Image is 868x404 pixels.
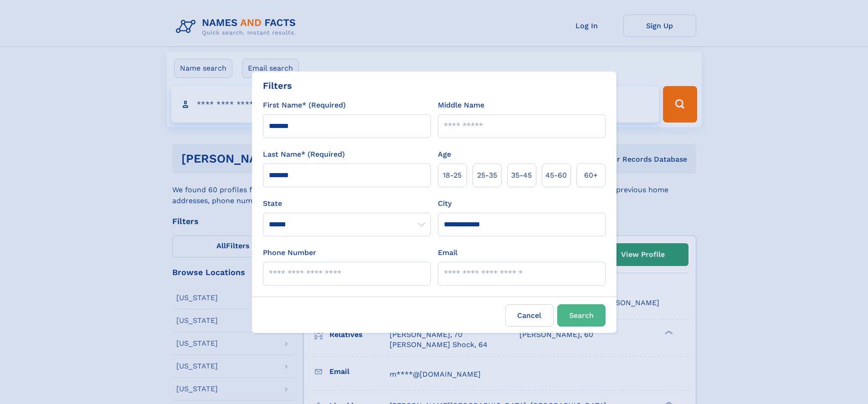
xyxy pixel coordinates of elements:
[263,247,316,258] label: Phone Number
[584,170,598,181] span: 60+
[438,100,484,111] label: Middle Name
[511,170,532,181] span: 35‑45
[263,79,292,92] div: Filters
[557,304,606,327] button: Search
[443,170,462,181] span: 18‑25
[438,198,452,209] label: City
[263,100,346,111] label: First Name* (Required)
[263,149,345,160] label: Last Name* (Required)
[477,170,497,181] span: 25‑35
[438,149,451,160] label: Age
[438,247,457,258] label: Email
[263,198,431,209] label: State
[545,170,567,181] span: 45‑60
[505,304,554,327] label: Cancel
